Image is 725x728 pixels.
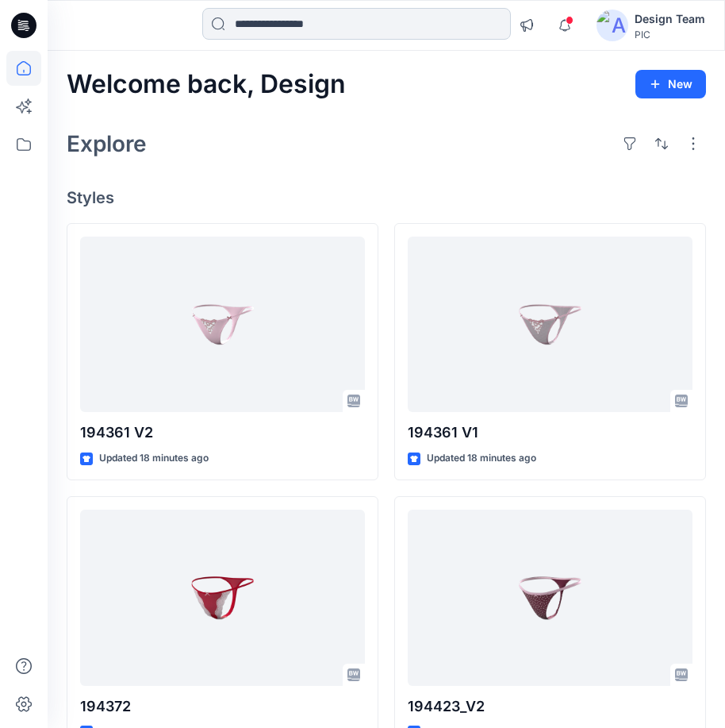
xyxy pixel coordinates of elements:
h2: Welcome back, Design [67,70,346,99]
p: 194361 V2 [80,422,365,444]
a: 194372 [80,510,365,686]
p: 194372 [80,695,365,718]
p: 194423_V2 [408,695,692,718]
div: Design Team [635,10,705,29]
p: Updated 18 minutes ago [427,450,536,467]
div: PIC [635,29,705,40]
h4: Styles [67,188,706,207]
a: 194361 V2 [80,237,365,413]
p: 194361 V1 [408,422,692,444]
a: 194423_V2 [408,510,692,686]
button: New [635,70,706,98]
h2: Explore [67,131,147,156]
a: 194361 V1 [408,237,692,413]
p: Updated 18 minutes ago [99,450,209,467]
img: avatar [596,10,628,41]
